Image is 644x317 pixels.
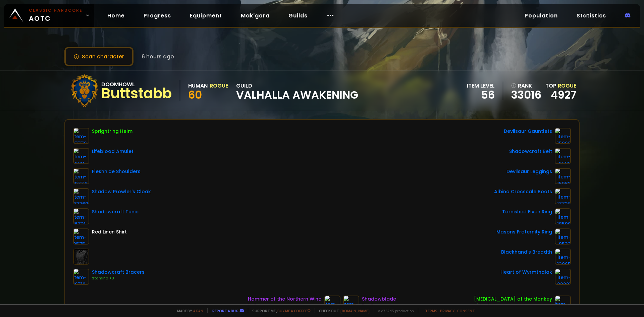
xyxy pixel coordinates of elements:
[184,9,227,22] a: Equipment
[362,296,396,303] div: Shadowblade
[92,128,132,135] div: Sprightring Helm
[73,188,89,204] img: item-22269
[92,168,141,175] div: Fleshhide Shoulders
[101,80,172,89] div: Doomhowl
[425,308,437,313] a: Terms
[210,82,228,90] div: Rogue
[248,296,322,303] div: Hammer of the Northern Wind
[474,303,552,308] div: +3 Agility
[29,7,83,13] small: Classic Hardcore
[315,308,370,313] span: Checkout
[558,82,576,90] span: Rogue
[511,90,541,100] a: 33016
[555,168,571,184] img: item-15062
[474,296,552,303] div: [MEDICAL_DATA] of the Monkey
[73,228,89,245] img: item-2575
[555,249,571,265] img: item-13965
[555,269,571,285] img: item-22321
[340,308,370,313] a: [DOMAIN_NAME]
[248,303,322,308] div: Icy Weapon
[496,228,552,235] div: Masons Fraternity Ring
[551,87,576,102] a: 4927
[555,188,571,204] img: item-17728
[374,308,414,313] span: v. d752d5 - production
[73,269,89,285] img: item-16710
[502,208,552,215] div: Tarnished Elven Ring
[212,308,238,313] a: Report a bug
[188,87,202,102] span: 60
[283,9,313,22] a: Guilds
[457,308,475,313] a: Consent
[555,148,571,164] img: item-16713
[173,308,203,313] span: Made by
[248,308,311,313] span: Support me,
[506,168,552,175] div: Devilsaur Leggings
[571,9,611,22] a: Statistics
[92,269,145,276] div: Shadowcraft Bracers
[362,303,396,308] div: Fiery Weapon
[92,276,145,281] div: Stamina +3
[73,208,89,224] img: item-16721
[92,208,139,215] div: Shadowcraft Tunic
[235,9,275,22] a: Mak'gora
[277,308,311,313] a: Buy me a coffee
[555,128,571,144] img: item-15063
[4,4,94,27] a: Classic HardcoreAOTC
[193,308,203,313] a: a fan
[509,148,552,155] div: Shadowcraft Belt
[555,208,571,224] img: item-18500
[73,128,89,144] img: item-17776
[343,296,359,312] img: item-2163
[467,82,495,90] div: item level
[188,82,208,90] div: Human
[64,47,133,66] button: Scan character
[467,90,495,100] div: 56
[138,9,176,22] a: Progress
[504,128,552,135] div: Devilsaur Gauntlets
[236,82,358,100] div: guild
[236,90,358,100] span: Valhalla Awakening
[519,9,563,22] a: Population
[545,82,576,90] div: Top
[142,52,174,61] span: 6 hours ago
[494,188,552,195] div: Albino Crocscale Boots
[92,228,127,235] div: Red Linen Shirt
[102,9,130,22] a: Home
[92,148,133,155] div: Lifeblood Amulet
[555,296,571,312] img: item-3430
[73,168,89,184] img: item-10774
[92,188,151,195] div: Shadow Prowler's Cloak
[511,82,541,90] div: rank
[501,249,552,256] div: Blackhand's Breadth
[101,89,172,99] div: Buttstabb
[324,296,340,312] img: item-810
[500,269,552,276] div: Heart of Wyrmthalak
[440,308,454,313] a: Privacy
[29,7,83,23] span: AOTC
[73,148,89,164] img: item-9641
[555,228,571,245] img: item-9533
